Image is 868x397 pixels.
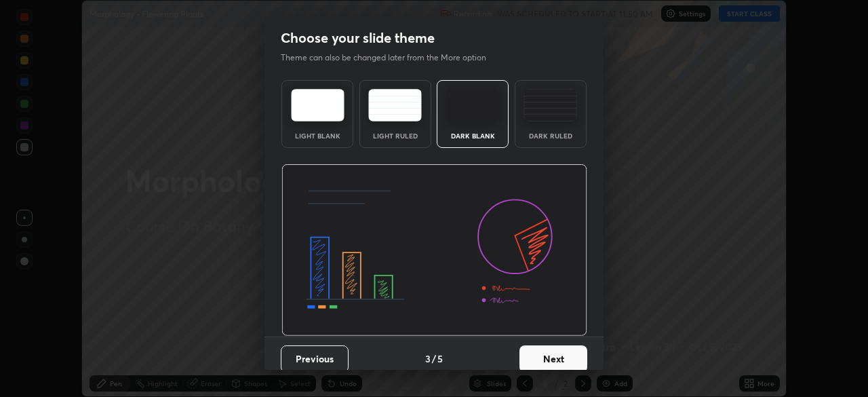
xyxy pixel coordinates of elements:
h4: 3 [425,352,431,366]
img: lightRuledTheme.5fabf969.svg [368,89,422,121]
img: darkTheme.f0cc69e5.svg [446,89,500,121]
h4: 5 [437,352,443,366]
div: Light Ruled [368,132,422,139]
img: darkThemeBanner.d06ce4a2.svg [281,164,587,337]
div: Light Blank [290,132,344,139]
img: lightTheme.e5ed3b09.svg [291,89,344,121]
p: Theme can also be changed later from the More option [281,52,500,64]
button: Previous [281,345,349,373]
h2: Choose your slide theme [281,29,435,47]
div: Dark Blank [446,132,500,139]
h4: / [432,352,436,366]
button: Next [519,345,587,373]
div: Dark Ruled [524,132,578,139]
img: darkRuledTheme.de295e13.svg [524,89,577,121]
